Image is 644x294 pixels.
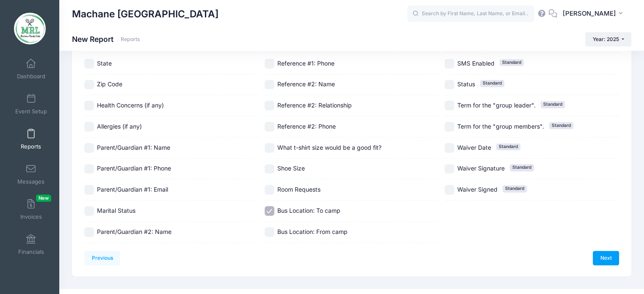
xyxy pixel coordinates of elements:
span: Bus Location: To camp [277,207,340,214]
input: Bus Location: To camp [265,206,274,216]
span: Marital Status [97,207,135,214]
span: Standard [496,143,520,150]
span: Parent/Guardian #1: Name [97,144,170,151]
span: Waiver Signed [457,186,498,193]
input: Reference #2: Relationship [265,101,274,110]
input: Shoe Size [265,164,274,174]
span: Standard [510,164,534,171]
input: Health Concerns (if any) [84,101,94,110]
span: Reference #1: Phone [277,60,334,67]
span: Standard [541,101,565,108]
a: Reports [121,36,140,43]
span: Term for the "group members". [457,123,544,130]
span: What t-shirt size would be a good fit? [277,144,381,151]
span: Waiver Signature [457,165,505,172]
span: Reports [21,143,41,150]
span: Zip Code [97,80,122,88]
span: Reference #2: Phone [277,123,336,130]
input: Reference #2: Phone [265,122,274,132]
input: StatusStandard [445,80,454,90]
span: [PERSON_NAME] [563,9,616,18]
input: Waiver DateStandard [445,143,454,153]
span: Parent/Guardian #1: Email [97,186,168,193]
a: Dashboard [11,54,51,84]
span: Reference #2: Name [277,80,335,88]
span: Year: 2025 [593,36,619,42]
h1: Machane [GEOGRAPHIC_DATA] [72,4,218,24]
a: Financials [11,230,51,259]
span: Invoices [20,213,42,220]
a: Previous [84,251,120,265]
a: InvoicesNew [11,195,51,224]
span: SMS Enabled [457,60,495,67]
input: Reference #1: Phone [265,59,274,69]
span: Parent/Guardian #1: Phone [97,165,171,172]
a: Reports [11,124,51,154]
input: Reference #2: Name [265,80,274,90]
span: Financials [18,248,44,256]
input: Term for the "group leader".Standard [445,101,454,110]
button: [PERSON_NAME] [557,4,631,24]
span: Standard [480,80,504,87]
input: Bus Location: From camp [265,227,274,237]
a: Messages [11,159,51,189]
input: Room Requests [265,185,274,195]
span: Messages [17,178,44,185]
img: Machane Racket Lake [14,13,46,44]
input: Parent/Guardian #1: Email [84,185,94,195]
span: Event Setup [15,108,47,115]
span: Reference #2: Relationship [277,102,352,109]
input: Parent/Guardian #2: Name [84,227,94,237]
input: Allergies (if any) [84,122,94,132]
span: Parent/Guardian #2: Name [97,228,171,235]
input: Waiver SignatureStandard [445,164,454,174]
a: Next [593,251,619,265]
input: What t-shirt size would be a good fit? [265,143,274,153]
input: Zip Code [84,80,94,90]
input: SMS EnabledStandard [445,59,454,69]
a: Event Setup [11,89,51,119]
input: Parent/Guardian #1: Name [84,143,94,153]
input: Term for the "group members".Standard [445,122,454,132]
span: State [97,60,112,67]
span: Bus Location: From camp [277,228,348,235]
button: Year: 2025 [585,32,631,47]
span: Shoe Size [277,165,305,172]
span: Status [457,80,475,88]
input: State [84,59,94,69]
h1: New Report [72,35,140,44]
input: Search by First Name, Last Name, or Email... [407,5,534,22]
span: Waiver Date [457,144,491,151]
span: Standard [549,122,573,129]
span: Allergies (if any) [97,123,142,130]
input: Waiver SignedStandard [445,185,454,195]
span: Room Requests [277,186,321,193]
span: Health Concerns (if any) [97,102,164,109]
input: Parent/Guardian #1: Phone [84,164,94,174]
span: Standard [503,185,527,192]
span: Term for the "group leader". [457,102,536,109]
span: New [36,195,51,202]
span: Dashboard [17,73,45,80]
span: Standard [500,59,524,66]
input: Marital Status [84,206,94,216]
